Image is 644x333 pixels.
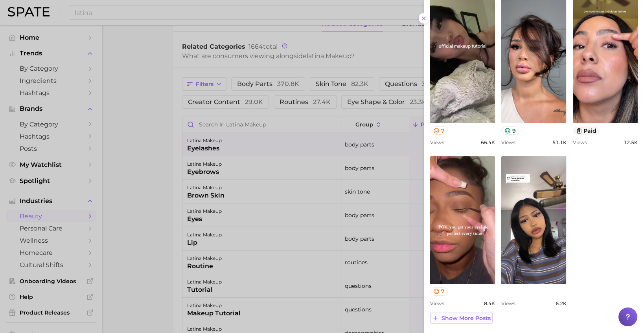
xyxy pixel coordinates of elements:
button: 7 [430,126,448,135]
button: Show more posts [430,313,493,324]
button: 7 [430,287,448,296]
span: 6.2k [556,300,567,306]
span: 66.4k [481,139,495,145]
span: Views [573,139,587,145]
button: paid [573,126,600,135]
span: Views [501,300,515,306]
button: 9 [501,126,519,135]
span: 8.4k [484,300,495,306]
span: Views [430,300,444,306]
span: Show more posts [442,315,491,322]
span: 51.1k [552,139,567,145]
span: Views [430,139,444,145]
span: Views [501,139,515,145]
span: 12.5k [624,139,638,145]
